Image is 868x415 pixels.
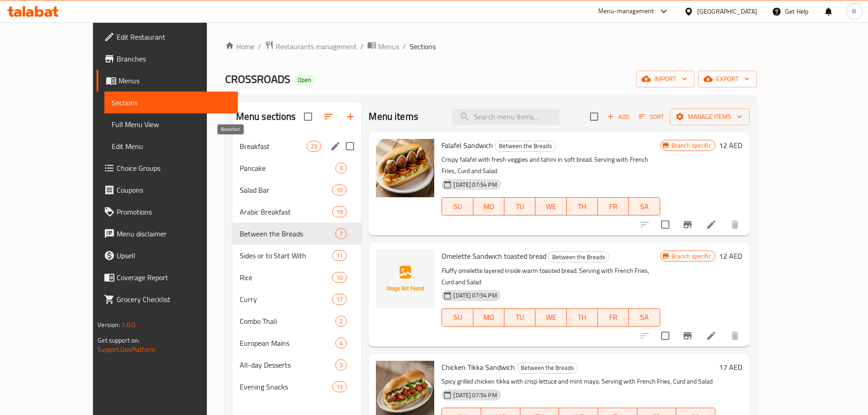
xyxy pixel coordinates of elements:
span: All-day Desserts [240,359,336,370]
a: Edit Menu [104,135,238,157]
span: SU [446,200,469,213]
span: Manage items [677,111,742,123]
a: Coverage Report [97,266,238,288]
a: Promotions [97,201,238,223]
h6: 12 AED [719,250,742,262]
span: Breakfast [240,141,307,152]
span: Add [606,112,631,122]
span: Sections [410,41,436,52]
button: SA [629,308,660,327]
div: items [335,316,347,327]
span: Grocery Checklist [117,294,231,305]
a: Menus [367,41,399,52]
nav: breadcrumb [225,41,757,52]
button: TU [504,308,535,327]
button: Branch-specific-item [677,214,699,236]
button: WE [535,197,566,215]
span: Sort sections [318,106,339,128]
div: items [332,381,347,392]
span: Coupons [117,184,231,195]
span: Add item [604,110,633,124]
a: Coupons [97,179,238,201]
span: [DATE] 07:54 PM [450,180,500,189]
span: Edit Menu [112,141,231,152]
span: Pancake [240,163,336,174]
h2: Menu sections [236,110,296,123]
li: / [360,41,364,52]
div: Curry17 [232,288,362,310]
button: SU [442,197,473,215]
div: items [307,141,321,152]
a: Home [225,41,254,52]
span: 4 [336,339,346,348]
span: Salad Bar [240,184,332,195]
div: Menu-management [598,6,654,17]
span: Menus [118,75,231,86]
a: Sections [104,92,238,113]
a: Full Menu View [104,113,238,135]
span: Get support on: [98,334,139,346]
span: FR [601,311,625,324]
span: 3 [336,164,346,173]
li: / [258,41,261,52]
div: Sides or to Start With11 [232,245,362,266]
a: Upsell [97,245,238,266]
span: 11 [333,251,346,260]
span: TH [570,200,594,213]
span: R [852,6,856,16]
span: Version: [98,319,120,331]
button: SA [629,197,660,215]
span: WE [539,200,563,213]
button: MO [473,197,504,215]
span: Restaurants management [276,41,357,52]
div: items [335,359,347,370]
span: SA [632,200,656,213]
span: Branch specific [668,252,715,261]
div: Combo Thali2 [232,310,362,332]
button: Sort [637,110,666,124]
div: items [332,206,347,217]
p: Fluffy omelette layered inside warm toasted bread. Serving with French Fries, Curd and Salad [442,265,660,288]
div: items [335,338,347,348]
div: Evening Snacks13 [232,376,362,398]
nav: Menu sections [232,132,362,401]
span: TU [508,200,532,213]
div: Breakfast23edit [232,135,362,157]
span: Sort [639,112,664,122]
button: MO [473,308,504,327]
span: 3 [336,361,346,369]
span: Between the Breads [549,252,609,262]
button: TH [567,197,598,215]
span: import [643,73,687,85]
span: 10 [333,273,346,282]
span: Promotions [117,206,231,217]
span: Full Menu View [112,119,231,130]
span: 17 [333,295,346,304]
span: 23 [307,142,321,151]
div: Arabic Breakfast [240,206,332,217]
span: Menu disclaimer [117,228,231,239]
span: Curry [240,294,332,305]
span: SU [446,311,469,324]
img: Falafel Sandwich [376,139,434,197]
h6: 12 AED [719,139,742,152]
div: Salad Bar10 [232,179,362,201]
h6: 17 AED [719,361,742,374]
span: Combo Thali [240,316,336,327]
span: European Mains [240,338,336,348]
span: Edit Restaurant [117,31,231,42]
button: Add section [339,106,361,128]
span: Rice [240,272,332,283]
a: Edit menu item [706,219,717,230]
div: All-day Desserts3 [232,354,362,376]
span: WE [539,311,563,324]
div: Open [294,75,315,86]
div: Between the Breads [517,363,578,374]
a: Choice Groups [97,157,238,179]
button: delete [724,325,746,347]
